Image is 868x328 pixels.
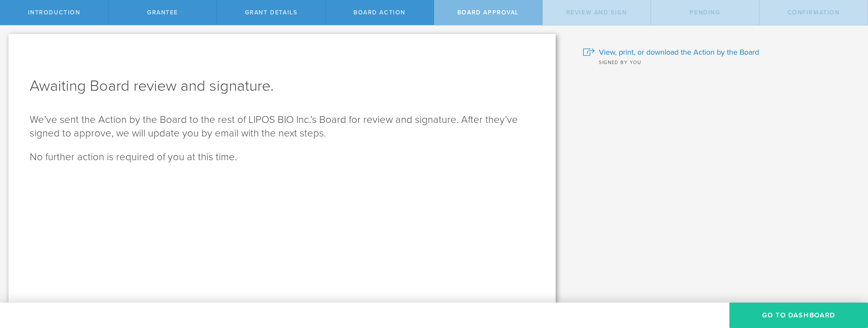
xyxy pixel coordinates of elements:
[583,58,855,66] div: Signed by you
[30,76,534,96] h1: Awaiting Board review and signature.
[566,9,627,16] span: Review and Sign
[787,9,840,16] span: Confirmation
[28,9,81,16] span: Introduction
[147,9,178,16] span: Grantee
[690,9,720,16] span: Pending
[599,47,759,58] span: View, print, or download the Action by the Board
[30,113,534,140] p: We’ve sent the Action by the Board to the rest of LIPOS BIO Inc.’s Board for review and signature...
[826,262,868,303] iframe: Chat Widget
[353,9,406,16] span: Board Action
[457,9,519,16] span: Board Approval
[245,9,298,16] span: Grant Details
[729,303,868,328] button: Go To Dashboard
[30,150,534,164] p: No further action is required of you at this time.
